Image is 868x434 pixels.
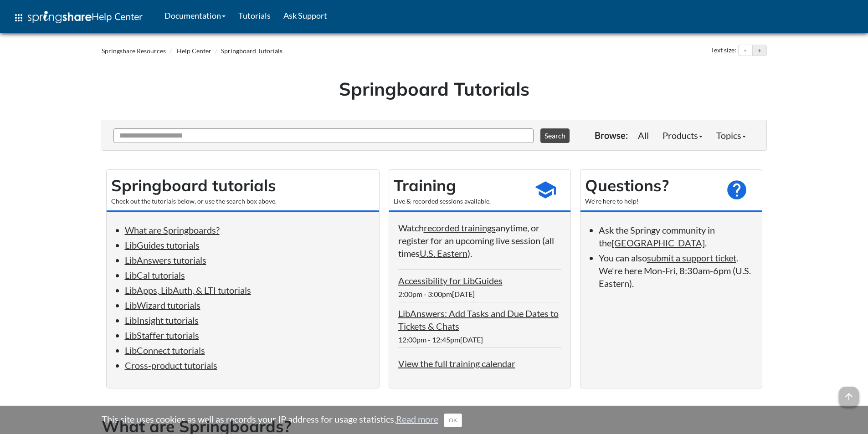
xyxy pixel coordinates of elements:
a: submit a support ticket [647,252,736,263]
h1: Springboard Tutorials [108,76,760,102]
a: apps Help Center [7,4,149,31]
div: We're here to help! [585,197,716,206]
a: Ask Support [277,4,334,27]
h2: Questions? [585,174,716,197]
a: LibConnect tutorials [125,345,205,356]
button: Search [540,128,570,143]
div: This site uses cookies as well as records your IP address for usage statistics. [92,413,776,427]
div: Text size: [709,45,738,56]
a: Springshare Resources [102,47,166,55]
a: Documentation [158,4,232,27]
span: arrow_upward [839,387,859,407]
a: LibInsight tutorials [125,315,199,326]
span: apps [13,12,24,23]
a: recorded trainings [424,222,496,233]
a: Help Center [177,47,211,55]
span: 12:00pm - 12:45pm[DATE] [398,335,483,344]
p: Watch anytime, or register for an upcoming live session (all times ). [398,221,561,260]
div: Check out the tutorials below, or use the search box above. [111,197,375,206]
span: help [725,179,748,201]
a: LibAnswers: Add Tasks and Due Dates to Tickets & Chats [398,308,559,332]
a: Accessibility for LibGuides [398,275,503,286]
h2: Training [394,174,525,197]
a: Cross-product tutorials [125,360,217,371]
span: school [534,179,557,201]
span: Help Center [92,10,143,22]
a: LibStaffer tutorials [125,330,199,341]
a: What are Springboards? [125,225,220,235]
a: Products [656,126,709,144]
li: Springboard Tutorials [213,46,282,56]
p: Browse: [595,129,628,142]
a: arrow_upward [839,388,859,398]
a: LibApps, LibAuth, & LTI tutorials [125,285,251,296]
a: LibCal tutorials [125,270,185,281]
div: Live & recorded sessions available. [394,197,525,206]
li: Ask the Springy community in the . [599,224,753,249]
button: Increase text size [753,45,766,56]
a: [GEOGRAPHIC_DATA] [611,237,705,248]
li: You can also . We're here Mon-Fri, 8:30am-6pm (U.S. Eastern). [599,251,753,290]
h2: Springboard tutorials [111,174,375,197]
a: Topics [709,126,753,144]
a: LibWizard tutorials [125,300,200,311]
a: U.S. Eastern [420,248,467,259]
button: Decrease text size [739,45,752,56]
span: 2:00pm - 3:00pm[DATE] [398,290,475,298]
img: Springshare [28,11,92,23]
a: Tutorials [232,4,277,27]
a: All [631,126,656,144]
a: View the full training calendar [398,358,515,369]
a: LibGuides tutorials [125,240,200,250]
a: LibAnswers tutorials [125,255,206,266]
